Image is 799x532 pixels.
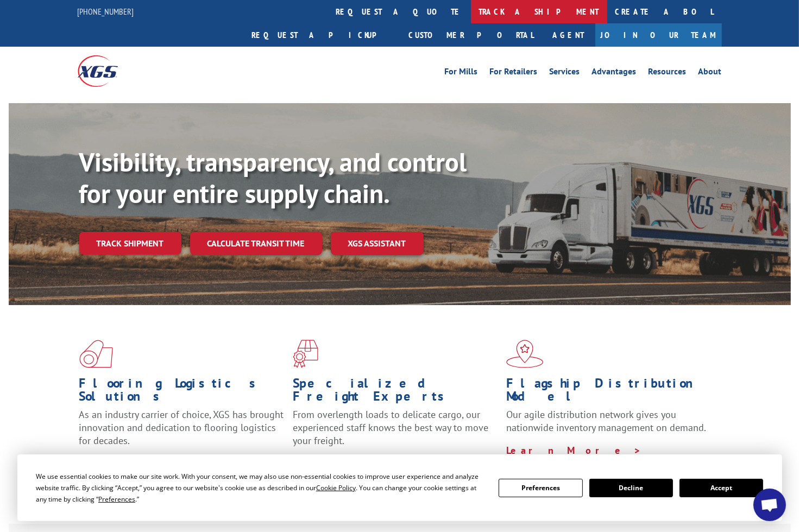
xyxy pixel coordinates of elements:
[499,479,582,497] button: Preferences
[79,408,284,447] span: As an industry carrier of choice, XGS has brought innovation and dedication to flooring logistics...
[506,444,641,457] a: Learn More >
[490,67,538,79] a: For Retailers
[445,67,478,79] a: For Mills
[550,67,580,79] a: Services
[79,145,467,210] b: Visibility, transparency, and control for your entire supply chain.
[506,408,706,434] span: Our agile distribution network gives you nationwide inventory management on demand.
[79,232,181,255] a: Track shipment
[79,340,113,368] img: xgs-icon-total-supply-chain-intelligence-red
[542,23,595,47] a: Agent
[595,23,722,47] a: Join Our Team
[293,408,498,457] p: From overlength loads to delicate cargo, our experienced staff knows the best way to move your fr...
[316,483,356,492] span: Cookie Policy
[753,489,786,521] div: Open chat
[244,23,401,47] a: Request a pickup
[506,340,544,368] img: xgs-icon-flagship-distribution-model-red
[680,479,763,497] button: Accept
[78,6,134,17] a: [PHONE_NUMBER]
[17,454,782,521] div: Cookie Consent Prompt
[190,232,322,255] a: Calculate transit time
[506,377,712,408] h1: Flagship Distribution Model
[293,340,318,368] img: xgs-icon-focused-on-flooring-red
[649,67,687,79] a: Resources
[592,67,637,79] a: Advantages
[699,67,722,79] a: About
[293,377,498,408] h1: Specialized Freight Experts
[36,471,486,505] div: We use essential cookies to make our site work. With your consent, we may also use non-essential ...
[331,232,424,255] a: XGS ASSISTANT
[79,377,285,408] h1: Flooring Logistics Solutions
[98,495,135,504] span: Preferences
[589,479,673,497] button: Decline
[401,23,542,47] a: Customer Portal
